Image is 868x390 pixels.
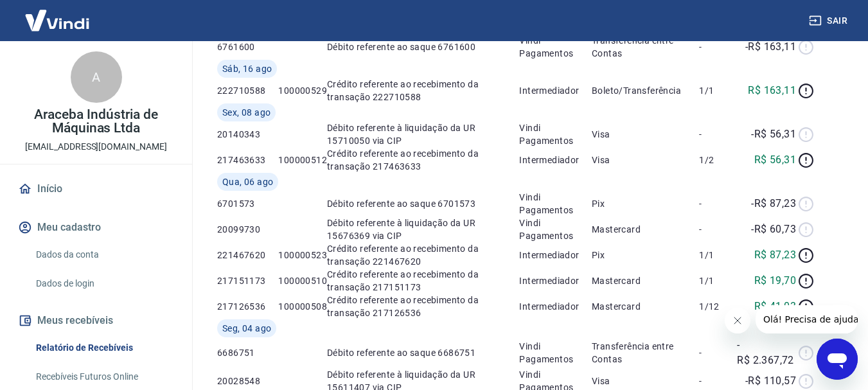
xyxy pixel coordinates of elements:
[745,373,796,389] p: -R$ 110,57
[15,306,177,335] button: Meus recebíveis
[15,213,177,242] button: Meu cadastro
[15,175,177,203] a: Início
[519,34,592,60] p: Vindi Pagamentos
[699,249,737,261] p: 1/1
[71,51,122,103] div: A
[31,335,177,361] a: Relatório de Recebíveis
[592,375,699,387] p: Visa
[592,274,699,287] p: Mastercard
[327,121,519,147] p: Débito referente à liquidação da UR 15710050 via CIP
[699,300,737,313] p: 1/12
[278,249,327,261] p: 100000523
[278,300,327,313] p: 100000508
[327,268,519,294] p: Crédito referente ao recebimento da transação 217151173
[519,340,592,366] p: Vindi Pagamentos
[592,340,699,366] p: Transferência entre Contas
[699,197,737,210] p: -
[217,249,278,261] p: 221467620
[217,300,278,313] p: 217126536
[31,364,177,390] a: Recebíveis Futuros Online
[751,222,796,237] p: -R$ 60,73
[699,40,737,53] p: -
[699,84,737,97] p: 1/1
[217,274,278,287] p: 217151173
[699,223,737,236] p: -
[592,128,699,141] p: Visa
[217,197,278,210] p: 6701573
[31,270,177,297] a: Dados de login
[751,196,796,211] p: -R$ 87,23
[725,308,750,333] iframe: Fechar mensagem
[745,39,796,55] p: -R$ 163,11
[15,1,99,40] img: Vindi
[217,375,278,387] p: 20028548
[699,154,737,166] p: 1/2
[519,121,592,147] p: Vindi Pagamentos
[217,128,278,141] p: 20140343
[592,34,699,60] p: Transferência entre Contas
[699,375,737,387] p: -
[217,346,278,359] p: 6686751
[217,40,278,53] p: 6761600
[754,273,796,288] p: R$ 19,70
[327,217,519,242] p: Débito referente à liquidação da UR 15676369 via CIP
[748,83,796,98] p: R$ 163,11
[278,84,327,97] p: 100000529
[327,242,519,268] p: Crédito referente ao recebimento da transação 221467620
[519,154,592,166] p: Intermediador
[519,191,592,217] p: Vindi Pagamentos
[222,175,273,188] span: Qua, 06 ago
[817,339,858,380] iframe: Botão para abrir a janela de mensagens
[8,9,108,19] span: Olá! Precisa de ajuda?
[222,322,271,335] span: Seg, 04 ago
[222,106,270,119] span: Sex, 08 ago
[592,249,699,261] p: Pix
[25,140,167,154] p: [EMAIL_ADDRESS][DOMAIN_NAME]
[519,274,592,287] p: Intermediador
[327,346,519,359] p: Débito referente ao saque 6686751
[592,300,699,313] p: Mastercard
[519,84,592,97] p: Intermediador
[519,300,592,313] p: Intermediador
[756,305,858,333] iframe: Mensagem da empresa
[519,249,592,261] p: Intermediador
[327,294,519,319] p: Crédito referente ao recebimento da transação 217126536
[217,223,278,236] p: 20099730
[806,9,853,33] button: Sair
[278,154,327,166] p: 100000512
[327,78,519,103] p: Crédito referente ao recebimento da transação 222710588
[699,128,737,141] p: -
[699,274,737,287] p: 1/1
[327,40,519,53] p: Débito referente ao saque 6761600
[519,217,592,242] p: Vindi Pagamentos
[217,84,278,97] p: 222710588
[327,147,519,173] p: Crédito referente ao recebimento da transação 217463633
[592,84,699,97] p: Boleto/Transferência
[222,62,272,75] span: Sáb, 16 ago
[751,127,796,142] p: -R$ 56,31
[217,154,278,166] p: 217463633
[754,247,796,263] p: R$ 87,23
[754,299,796,314] p: R$ 41,03
[10,108,182,135] p: Araceba Indústria de Máquinas Ltda
[699,346,737,359] p: -
[592,154,699,166] p: Visa
[592,223,699,236] p: Mastercard
[754,152,796,168] p: R$ 56,31
[31,242,177,268] a: Dados da conta
[278,274,327,287] p: 100000510
[737,337,796,368] p: -R$ 2.367,72
[592,197,699,210] p: Pix
[327,197,519,210] p: Débito referente ao saque 6701573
